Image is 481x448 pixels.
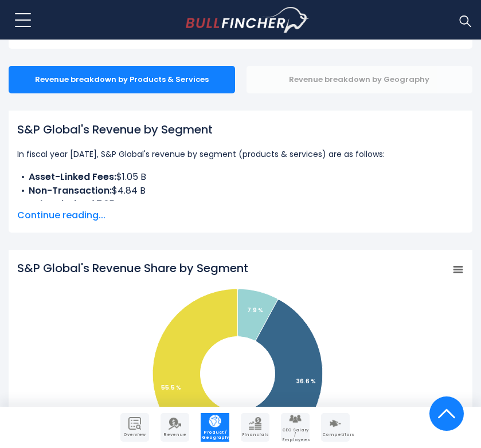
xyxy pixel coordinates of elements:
span: Revenue [162,433,188,437]
b: Subscription: [29,198,91,211]
span: CEO Salary / Employees [282,428,308,442]
span: Product / Geography [202,430,228,440]
div: Revenue breakdown by Geography [247,66,473,93]
tspan: S&P Global's Revenue Share by Segment [17,260,248,276]
a: Company Financials [241,413,269,442]
a: Company Competitors [321,413,350,442]
span: Overview [122,433,148,437]
a: Company Overview [120,413,149,442]
li: $4.84 B [17,184,464,198]
b: Asset-Linked Fees: [29,170,116,183]
span: Financials [242,433,268,437]
tspan: 7.9 % [247,306,263,315]
li: $7.35 B [17,198,464,211]
tspan: 36.6 % [296,377,316,386]
a: Company Product/Geography [201,413,229,442]
p: In fiscal year [DATE], S&P Global's revenue by segment (products & services) are as follows: [17,147,464,161]
a: Company Employees [281,413,310,442]
b: Non-Transaction: [29,184,112,197]
tspan: 55.5 % [161,383,181,392]
a: Go to homepage [186,7,309,33]
li: $1.05 B [17,170,464,184]
div: Revenue breakdown by Products & Services [9,66,235,93]
h1: S&P Global's Revenue by Segment [17,121,464,138]
span: Competitors [322,433,349,437]
span: Continue reading... [17,209,464,222]
a: Company Revenue [161,413,189,442]
img: bullfincher logo [186,7,309,33]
